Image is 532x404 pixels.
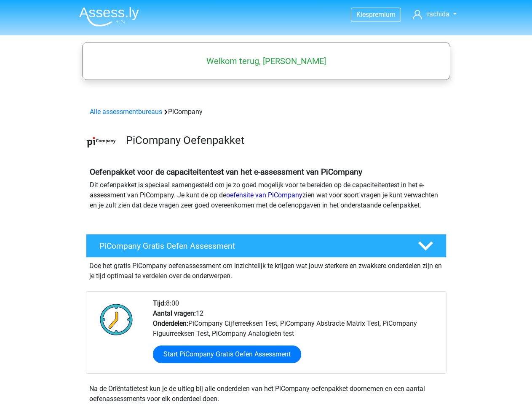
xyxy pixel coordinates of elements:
[86,127,116,157] img: picompany.png
[90,108,162,116] a: Alle assessmentbureaus
[126,134,440,147] h3: PiCompany Oefenpakket
[356,11,369,19] span: Kies
[427,10,449,18] span: rachida
[83,234,450,258] a: PiCompany Gratis Oefen Assessment
[351,9,401,20] a: Kiespremium
[99,241,404,251] h4: PiCompany Gratis Oefen Assessment
[226,191,302,199] a: oefensite van PiCompany
[90,180,443,210] p: Dit oefenpakket is speciaal samengesteld om je zo goed mogelijk voor te bereiden op de capaciteit...
[79,7,139,27] img: Assessly
[86,56,446,66] h5: Welkom terug, [PERSON_NAME]
[153,346,301,363] a: Start PiCompany Gratis Oefen Assessment
[95,298,138,340] img: Klok
[409,9,460,19] a: rachida
[369,11,396,19] span: premium
[86,107,446,117] div: PiCompany
[90,167,362,177] b: Oefenpakket voor de capaciteitentest van het e-assessment van PiCompany
[153,309,196,317] b: Aantal vragen:
[86,258,446,281] div: Doe het gratis PiCompany oefenassessment om inzichtelijk te krijgen wat jouw sterkere en zwakkere...
[147,298,446,373] div: 8:00 12 PiCompany Cijferreeksen Test, PiCompany Abstracte Matrix Test, PiCompany Figuurreeksen Te...
[153,319,188,327] b: Onderdelen:
[153,299,166,307] b: Tijd:
[86,384,446,404] div: Na de Oriëntatietest kun je de uitleg bij alle onderdelen van het PiCompany-oefenpakket doornemen...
